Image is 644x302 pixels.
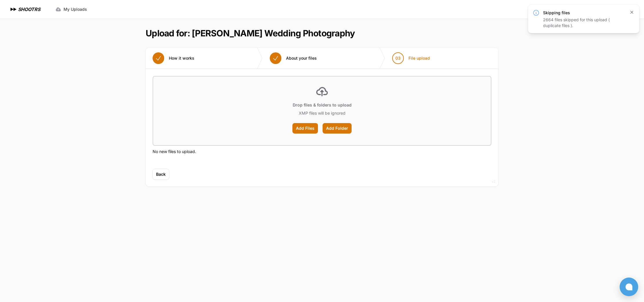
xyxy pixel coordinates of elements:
[286,55,317,61] span: About your files
[156,171,166,177] span: Back
[52,4,91,15] a: My Uploads
[169,55,194,61] span: How it works
[408,55,430,61] span: File upload
[292,123,318,134] label: Add Files
[64,6,87,12] span: My Uploads
[543,17,625,29] div: 2664 files skipped for this upload ( duplicate files ).
[153,169,169,180] button: Back
[395,55,401,61] span: 03
[18,6,40,13] h1: SHOOTRS
[323,123,352,134] label: Add Folder
[153,148,491,155] p: No new files to upload.
[543,10,625,16] h3: Skipping files
[146,48,201,69] button: How it works
[620,278,638,296] button: Open chat window
[293,102,352,108] p: Drop files & folders to upload
[491,178,495,185] div: v2
[263,48,324,69] button: About your files
[9,6,40,13] a: SHOOTRS SHOOTRS
[146,28,355,38] h1: Upload for: [PERSON_NAME] Wedding Photography
[385,48,437,69] button: 03 File upload
[299,110,345,116] p: XMP files will be ignored
[9,6,18,13] img: SHOOTRS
